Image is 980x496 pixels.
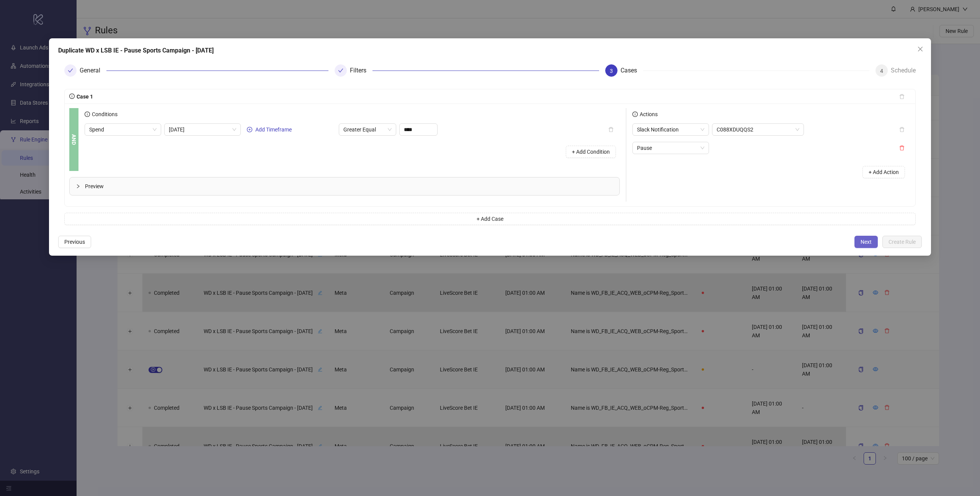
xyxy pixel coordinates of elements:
[64,213,916,225] button: + Add Case
[632,112,638,117] span: info-circle
[85,182,613,191] span: Preview
[610,68,613,74] span: 3
[89,124,157,135] span: Spend
[917,46,923,52] span: close
[893,90,911,103] button: delete
[880,68,883,74] span: 4
[717,124,799,135] span: C088XDUQQS2
[68,68,73,73] span: check
[862,166,905,178] button: + Add Action
[638,111,658,117] span: Actions
[64,239,85,245] span: Previous
[891,64,916,77] div: Schedule
[70,177,619,195] div: Preview
[477,216,503,222] span: + Add Case
[893,142,911,154] button: delete
[169,124,236,135] span: Today
[566,146,616,158] button: + Add Condition
[85,112,90,117] span: info-circle
[75,94,93,100] span: Case 1
[899,145,905,151] span: delete
[854,236,878,248] button: Next
[69,94,75,99] span: info-circle
[255,126,292,133] span: Add Timeframe
[247,127,252,132] span: plus-circle
[58,46,922,55] div: Duplicate WD x LSB IE - Pause Sports Campaign - [DATE]
[621,64,643,77] div: Cases
[861,239,872,245] span: Next
[572,149,610,155] span: + Add Condition
[893,123,911,136] button: delete
[244,125,295,134] button: Add Timeframe
[343,124,392,135] span: Greater Equal
[90,111,118,117] span: Conditions
[338,68,343,73] span: check
[76,184,80,189] span: collapsed
[350,64,372,77] div: Filters
[637,124,704,135] span: Slack Notification
[882,236,922,248] button: Create Rule
[869,169,899,175] span: + Add Action
[914,43,926,55] button: Close
[80,64,106,77] div: General
[602,123,620,136] button: delete
[637,142,704,154] span: Pause
[58,236,91,248] button: Previous
[70,134,78,145] b: AND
